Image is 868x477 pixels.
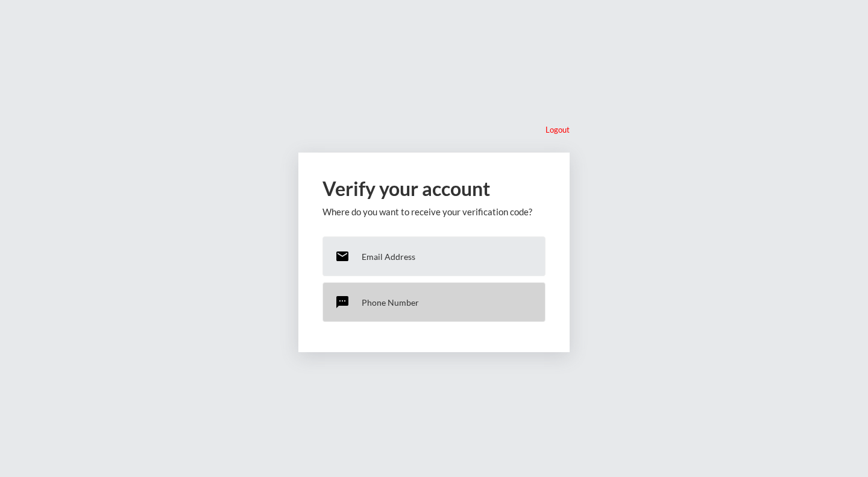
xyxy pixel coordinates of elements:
h2: Verify your account [322,177,546,200]
p: Logout [546,125,570,134]
p: Where do you want to receive your verification code? [322,206,546,217]
p: Email Address [362,251,415,262]
mat-icon: sms [335,295,350,309]
p: Phone Number [362,297,419,308]
mat-icon: email [335,249,350,264]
